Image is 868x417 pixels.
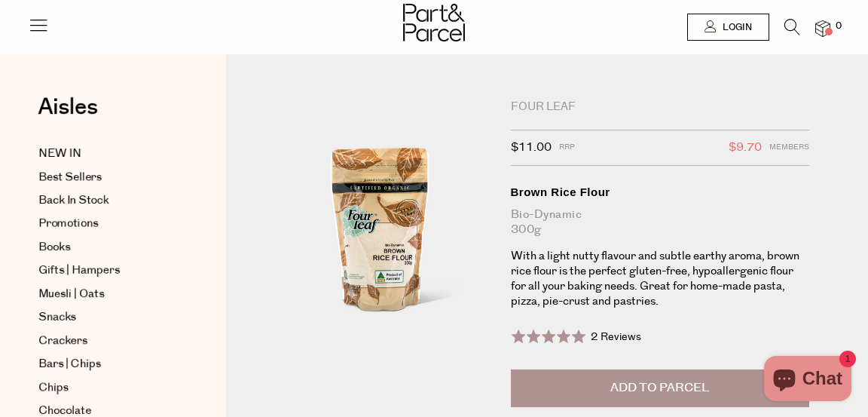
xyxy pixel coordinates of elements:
span: Snacks [38,308,76,327]
span: 2 Reviews [591,330,641,345]
a: Back In Stock [38,192,176,210]
button: Add to Parcel [511,369,809,407]
a: NEW IN [38,145,176,163]
div: Bio-dynamic 300g [511,207,809,238]
span: Aisles [38,90,98,124]
a: Bars | Chips [38,355,176,373]
span: Chips [38,379,69,397]
span: Best Sellers [38,168,102,186]
a: Muesli | Oats [38,285,176,303]
div: Four Leaf [511,100,809,115]
span: Gifts | Hampers [38,262,120,280]
span: Crackers [38,332,87,350]
span: 0 [832,20,845,33]
span: Login [719,21,752,34]
span: Back In Stock [38,192,109,210]
a: Books [38,238,176,256]
a: Chips [38,379,176,397]
a: Crackers [38,332,176,350]
a: 0 [815,20,830,36]
span: Promotions [38,215,98,233]
img: Brown Rice Flour [271,100,488,356]
span: $9.70 [729,138,762,158]
div: Brown Rice Flour [511,185,809,200]
a: Gifts | Hampers [38,262,176,280]
span: Members [769,138,809,158]
span: Books [38,238,70,256]
img: Part&Parcel [403,4,465,41]
a: Snacks [38,308,176,327]
span: RRP [559,138,575,158]
span: Muesli | Oats [38,285,104,303]
span: Bars | Chips [38,355,101,373]
inbox-online-store-chat: Shopify online store chat [759,356,856,405]
span: Add to Parcel [610,379,709,397]
a: Best Sellers [38,168,176,186]
a: Promotions [38,215,176,233]
a: Aisles [38,96,98,133]
a: Login [687,14,769,41]
span: $11.00 [511,138,552,158]
span: NEW IN [38,145,81,163]
p: With a light nutty flavour and subtle earthy aroma, brown rice flour is the perfect gluten-free, ... [511,249,809,309]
